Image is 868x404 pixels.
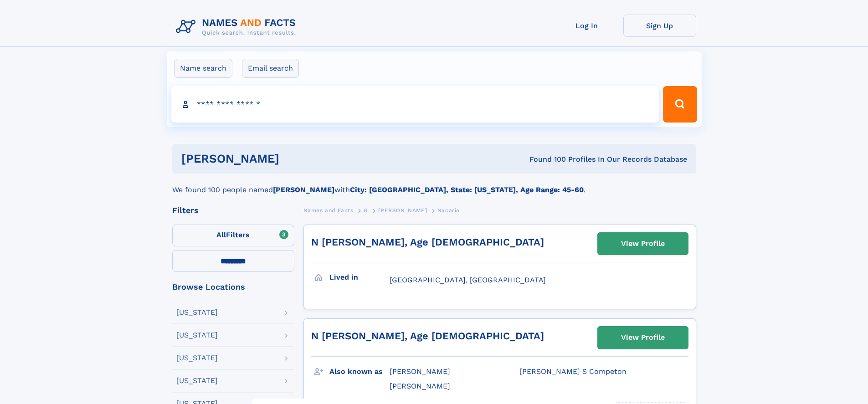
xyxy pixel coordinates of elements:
[303,205,354,216] a: Names and Facts
[311,330,544,342] a: N [PERSON_NAME], Age [DEMOGRAPHIC_DATA]
[390,276,546,284] span: [GEOGRAPHIC_DATA], [GEOGRAPHIC_DATA]
[216,230,226,239] span: All
[273,185,334,194] b: [PERSON_NAME]
[311,236,544,248] a: N [PERSON_NAME], Age [DEMOGRAPHIC_DATA]
[172,225,294,246] label: Filters
[364,207,368,214] span: G
[329,270,390,285] h3: Lived in
[598,327,688,348] a: View Profile
[390,367,450,376] span: [PERSON_NAME]
[663,86,697,123] button: Search Button
[404,154,687,164] div: Found 100 Profiles In Our Records Database
[364,205,368,216] a: G
[176,354,218,362] div: [US_STATE]
[174,59,232,78] label: Name search
[598,233,688,255] a: View Profile
[181,153,405,164] h1: [PERSON_NAME]
[437,207,460,214] span: Nacaria
[519,367,627,376] span: [PERSON_NAME] S Competon
[329,364,390,379] h3: Also known as
[172,206,294,215] div: Filters
[378,205,427,216] a: [PERSON_NAME]
[172,15,303,39] img: Logo Names and Facts
[350,185,584,194] b: City: [GEOGRAPHIC_DATA], State: [US_STATE], Age Range: 45-60
[176,332,218,339] div: [US_STATE]
[176,309,218,316] div: [US_STATE]
[242,59,299,78] label: Email search
[176,377,218,384] div: [US_STATE]
[172,283,294,291] div: Browse Locations
[378,207,427,214] span: [PERSON_NAME]
[623,15,696,37] a: Sign Up
[172,174,696,195] div: We found 100 people named with .
[171,86,659,123] input: search input
[550,15,623,37] a: Log In
[621,327,665,348] div: View Profile
[621,233,665,254] div: View Profile
[390,382,450,390] span: [PERSON_NAME]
